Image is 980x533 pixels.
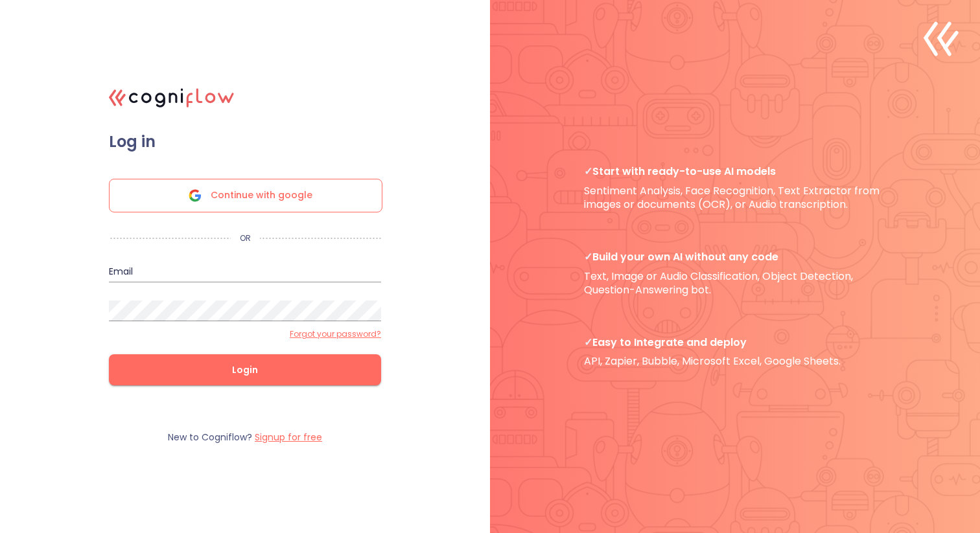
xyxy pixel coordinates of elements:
[584,250,886,297] p: Text, Image or Audio Classification, Object Detection, Question-Answering bot.
[109,179,382,212] div: Continue with google
[290,329,381,339] label: Forgot your password?
[584,335,886,369] p: API, Zapier, Bubble, Microsoft Excel, Google Sheets.
[255,431,322,444] label: Signup for free
[109,132,381,152] span: Log in
[584,164,592,179] b: ✓
[231,233,260,244] p: OR
[364,264,379,280] keeper-lock: Open Keeper Popup
[584,250,886,264] span: Build your own AI without any code
[130,362,360,378] span: Login
[584,249,592,264] b: ✓
[584,335,592,350] b: ✓
[211,179,312,212] span: Continue with google
[584,335,886,349] span: Easy to Integrate and deploy
[168,431,322,444] p: New to Cogniflow?
[584,164,886,211] p: Sentiment Analysis, Face Recognition, Text Extractor from images or documents (OCR), or Audio tra...
[584,164,886,178] span: Start with ready-to-use AI models
[109,354,381,385] button: Login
